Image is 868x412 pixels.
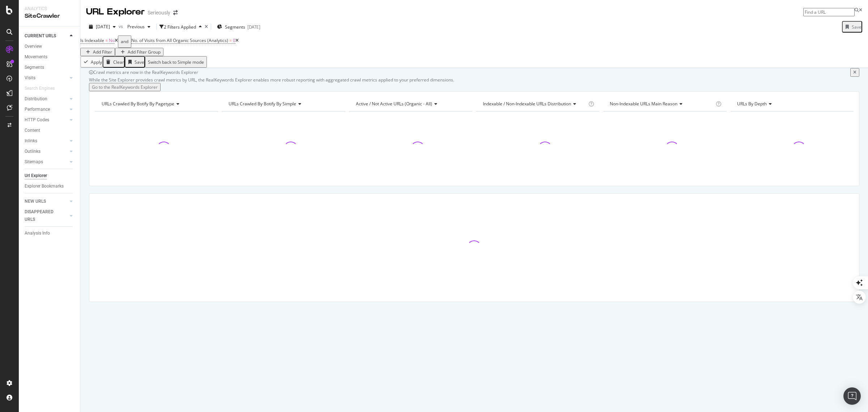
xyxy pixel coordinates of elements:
span: = [105,37,108,43]
a: Performance [25,106,68,113]
a: Explorer Bookmarks [25,182,75,190]
a: NEW URLS [25,198,68,205]
span: Previous [124,24,145,30]
h4: Active / Not Active URLs [354,98,466,110]
div: Search Engines [25,85,55,92]
div: Open Intercom Messenger [843,387,861,405]
span: URLs Crawled By Botify By simple [229,101,296,107]
a: Movements [25,53,75,61]
div: info banner [89,68,859,91]
span: Non-Indexable URLs Main Reason [610,101,677,107]
button: Previous [124,21,153,33]
div: Analysis Info [25,230,50,237]
span: Segments [225,24,245,30]
a: CURRENT URLS [25,32,68,40]
button: 2 Filters Applied [159,21,205,33]
a: Inlinks [25,137,68,145]
button: close banner [850,68,859,76]
button: Switch back to Simple mode [145,56,207,68]
span: vs [119,23,124,29]
div: Outlinks [25,148,41,155]
div: Segments [25,64,44,71]
a: Url Explorer [25,172,75,180]
div: Add Filter [93,49,112,55]
button: [DATE] [86,21,119,33]
h4: URLs Crawled By Botify By simple [227,98,339,110]
button: Go to the RealKeywords Explorer [89,83,161,91]
button: Add Filter [80,48,115,56]
div: Explorer Bookmarks [25,182,64,190]
div: Switch back to Simple mode [148,59,204,65]
div: Sitemaps [25,158,43,166]
a: Outlinks [25,148,68,155]
a: Sitemaps [25,158,68,166]
div: Inlinks [25,137,37,145]
div: Clear [113,59,124,65]
a: DISAPPEARED URLS [25,208,68,223]
span: Indexable / Non-Indexable URLs distribution [483,101,571,107]
div: CURRENT URLS [25,32,56,40]
span: URLs Crawled By Botify By pagetype [102,101,174,107]
div: Serieously [148,9,170,16]
div: Visits [25,74,35,82]
div: times [205,25,208,29]
span: No [109,37,115,43]
a: Distribution [25,95,68,103]
div: NEW URLS [25,198,46,205]
span: URLs by Depth [737,101,767,107]
div: URL Explorer [86,6,145,18]
div: Url Explorer [25,172,47,180]
div: and [121,37,128,47]
div: Save [135,59,144,65]
input: Find a URL [803,8,855,16]
button: Clear [103,56,125,68]
div: Content [25,127,40,134]
a: HTTP Codes [25,116,68,124]
div: SiteCrawler [25,12,74,20]
div: Movements [25,53,47,61]
button: Apply [80,56,103,68]
span: 2025 Oct. 14th [96,24,110,30]
a: Visits [25,74,68,82]
a: Analysis Info [25,230,75,237]
div: Overview [25,43,42,50]
button: Add Filter Group [115,48,163,56]
div: HTTP Codes [25,116,49,124]
button: and [118,35,131,48]
div: DISAPPEARED URLS [25,208,61,223]
div: Apply [91,59,102,65]
button: Segments[DATE] [214,21,263,33]
span: 0 [233,37,235,43]
h4: Non-Indexable URLs Main Reason [608,98,714,110]
div: arrow-right-arrow-left [173,10,178,15]
div: Add Filter Group [128,49,161,55]
span: No. of Visits from All Organic Sources (Analytics) [131,37,228,43]
span: Is Indexable [80,37,104,43]
span: Active / Not Active URLs (organic - all) [356,101,432,107]
a: Content [25,127,75,134]
button: Save [842,21,862,33]
div: 2 Filters Applied [164,24,196,30]
div: Crawl metrics are now in the RealKeywords Explorer [93,69,850,75]
button: Save [125,56,145,68]
a: Segments [25,64,75,71]
span: = [229,37,232,43]
div: Performance [25,106,50,113]
div: [DATE] [247,24,260,30]
a: Search Engines [25,85,62,92]
a: Overview [25,43,75,50]
h4: Indexable / Non-Indexable URLs Distribution [481,98,587,110]
h4: URLs Crawled By Botify By pagetype [100,98,212,110]
div: Distribution [25,95,47,103]
div: Save [852,24,861,30]
div: Analytics [25,6,74,12]
div: While the Site Explorer provides crawl metrics by URL, the RealKeywords Explorer enables more rob... [89,77,859,83]
h4: URLs by Depth [736,98,847,110]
